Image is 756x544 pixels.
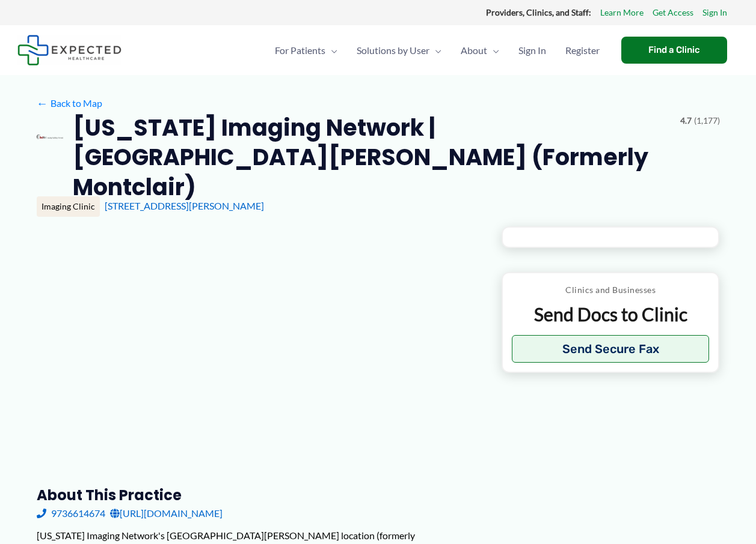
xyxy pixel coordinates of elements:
[509,29,556,71] a: Sign In
[17,35,121,65] img: Expected Healthcare Logo - side, dark font, small
[461,29,487,71] span: About
[680,113,692,128] span: 4.7
[512,282,710,298] p: Clinics and Businesses
[600,5,644,20] a: Learn More
[37,504,105,522] a: 9736614674
[37,94,102,112] a: ←Back to Map
[653,5,693,20] a: Get Access
[694,113,720,128] span: (1,177)
[487,29,499,71] span: Menu Toggle
[37,97,48,109] span: ←
[275,29,325,71] span: For Patients
[357,29,429,71] span: Solutions by User
[702,5,727,20] a: Sign In
[556,29,609,71] a: Register
[73,113,670,202] h2: [US_STATE] Imaging Network | [GEOGRAPHIC_DATA][PERSON_NAME] (Formerly Montclair)
[565,29,600,71] span: Register
[37,486,482,504] h3: About this practice
[325,29,337,71] span: Menu Toggle
[429,29,441,71] span: Menu Toggle
[486,7,591,17] strong: Providers, Clinics, and Staff:
[265,29,347,71] a: For PatientsMenu Toggle
[110,504,223,522] a: [URL][DOMAIN_NAME]
[105,200,264,211] a: [STREET_ADDRESS][PERSON_NAME]
[347,29,451,71] a: Solutions by UserMenu Toggle
[451,29,509,71] a: AboutMenu Toggle
[518,29,546,71] span: Sign In
[621,37,727,64] a: Find a Clinic
[265,29,609,71] nav: Primary Site Navigation
[37,196,100,217] div: Imaging Clinic
[512,303,710,326] p: Send Docs to Clinic
[512,335,710,363] button: Send Secure Fax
